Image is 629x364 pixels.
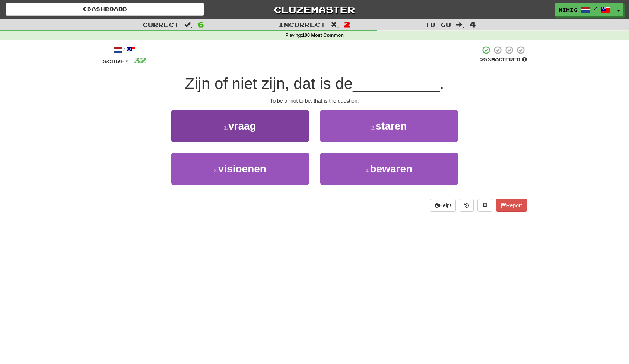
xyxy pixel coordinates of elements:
[470,20,476,29] span: 4
[344,20,350,29] span: 2
[440,75,444,92] span: .
[375,120,407,132] span: staren
[456,22,464,28] span: :
[102,45,146,55] div: /
[184,22,193,28] span: :
[224,125,228,131] small: 1 .
[143,21,179,28] span: Correct
[480,57,491,63] span: 25 %
[559,6,577,13] span: MimiG
[302,33,344,38] strong: 100 Most Common
[6,3,204,16] a: Dashboard
[320,153,458,185] button: 4.bewaren
[460,199,474,212] button: Round history (alt+y)
[480,57,527,63] div: Mastered
[279,21,325,28] span: Incorrect
[185,75,353,92] span: Zijn of niet zijn, dat is de
[134,55,146,65] span: 32
[171,153,309,185] button: 3.visioenen
[425,21,451,28] span: To go
[353,75,440,92] span: __________
[228,120,256,132] span: vraag
[496,199,527,212] button: Report
[366,167,370,173] small: 4 .
[102,97,527,105] div: To be or not to be, that is the question.
[214,167,218,173] small: 3 .
[171,110,309,142] button: 1.vraag
[218,163,266,175] span: visioenen
[215,3,414,16] a: Clozemaster
[320,110,458,142] button: 2.staren
[198,20,204,29] span: 6
[371,125,376,131] small: 2 .
[102,58,129,64] span: Score:
[555,3,614,16] a: MimiG /
[430,199,456,212] button: Help!
[331,22,339,28] span: :
[594,6,597,11] span: /
[370,163,413,175] span: bewaren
